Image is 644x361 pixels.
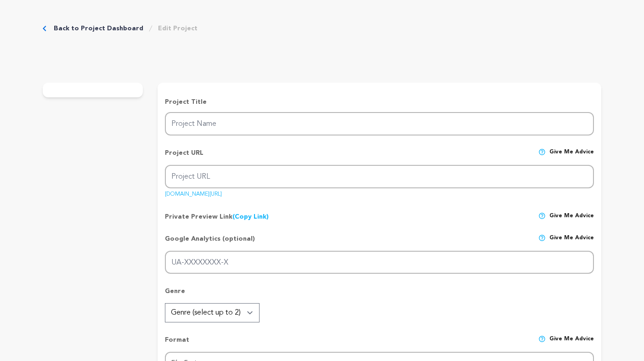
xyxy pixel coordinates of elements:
a: (Copy Link) [232,214,269,220]
p: Google Analytics (optional) [165,234,255,251]
img: help-circle.svg [538,212,546,220]
a: [DOMAIN_NAME][URL] [165,188,222,197]
p: Project Title [165,97,594,107]
img: help-circle.svg [538,234,546,242]
span: Give me advice [549,335,594,352]
span: Give me advice [549,234,594,251]
div: Breadcrumb [43,24,198,33]
input: UA-XXXXXXXX-X [165,251,594,274]
p: Private Preview Link [165,212,269,221]
span: Give me advice [549,148,594,165]
img: help-circle.svg [538,335,546,343]
p: Format [165,335,189,352]
input: Project Name [165,112,594,135]
p: Genre [165,287,594,303]
input: Project URL [165,165,594,188]
a: Edit Project [158,24,198,33]
a: Back to Project Dashboard [54,24,143,33]
img: help-circle.svg [538,148,546,156]
p: Project URL [165,148,203,165]
span: Give me advice [549,212,594,221]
